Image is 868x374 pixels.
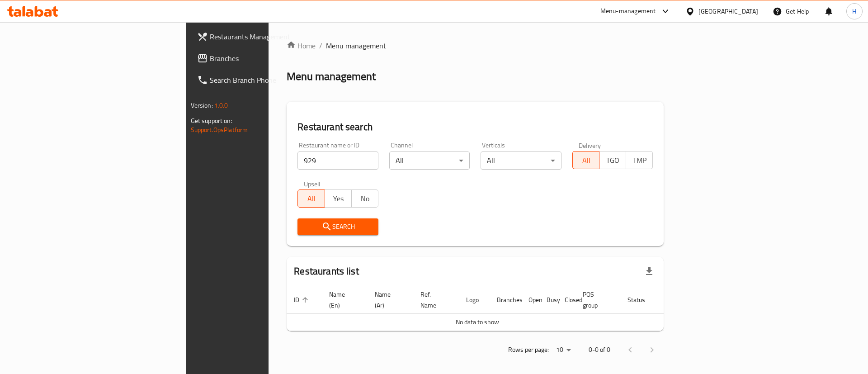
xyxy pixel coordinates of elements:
[305,221,371,232] span: Search
[191,124,248,136] a: Support.OpsPlatform
[294,294,311,305] span: ID
[210,31,324,42] span: Restaurants Management
[599,151,626,169] button: TGO
[191,115,232,127] span: Get support on:
[852,6,856,16] span: H
[190,26,331,47] a: Restaurants Management
[459,286,490,314] th: Logo
[583,289,609,311] span: POS group
[389,151,470,170] div: All
[539,286,557,314] th: Busy
[329,192,348,205] span: Yes
[297,151,378,170] input: Search for restaurant name or ID..
[579,142,601,148] label: Delivery
[297,189,325,208] button: All
[481,151,561,170] div: All
[630,154,649,167] span: TMP
[210,75,324,85] span: Search Branch Phone
[287,40,664,51] nav: breadcrumb
[420,289,448,311] span: Ref. Name
[508,344,549,355] p: Rows per page:
[698,6,758,16] div: [GEOGRAPHIC_DATA]
[191,99,213,111] span: Version:
[329,289,357,311] span: Name (En)
[214,99,228,111] span: 1.0.0
[557,286,576,314] th: Closed
[190,47,331,69] a: Branches
[351,189,378,208] button: No
[600,6,656,17] div: Menu-management
[375,289,402,311] span: Name (Ar)
[626,151,653,169] button: TMP
[355,192,375,205] span: No
[521,286,539,314] th: Open
[456,316,499,328] span: No data to show
[576,154,596,167] span: All
[287,69,376,84] h2: Menu management
[326,40,386,51] span: Menu management
[490,286,521,314] th: Branches
[302,192,321,205] span: All
[589,344,610,355] p: 0-0 of 0
[294,265,359,278] h2: Restaurants list
[603,154,623,167] span: TGO
[627,294,657,305] span: Status
[190,69,331,91] a: Search Branch Phone
[210,53,324,64] span: Branches
[297,120,653,134] h2: Restaurant search
[325,189,352,208] button: Yes
[572,151,599,169] button: All
[287,286,699,331] table: enhanced table
[638,260,660,282] div: Export file
[297,218,378,235] button: Search
[552,343,574,357] div: Rows per page:
[304,180,321,187] label: Upsell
